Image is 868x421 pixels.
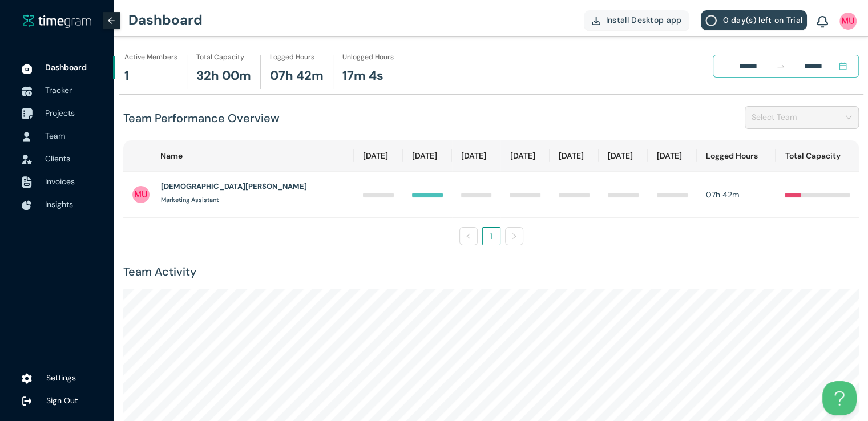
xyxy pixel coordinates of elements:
[452,140,501,172] th: [DATE]
[45,153,70,164] span: Clients
[342,52,394,63] h1: Unlogged Hours
[465,233,472,240] span: left
[22,176,32,188] img: InvoiceIcon
[648,140,697,172] th: [DATE]
[46,373,76,383] span: Settings
[22,155,32,164] img: InvoiceIcon
[196,66,251,86] h1: 32h 00m
[822,381,857,415] iframe: Toggle Customer Support
[45,131,65,141] span: Team
[606,14,682,26] span: Install Desktop app
[342,66,383,86] h1: 17m 4s
[45,199,73,209] span: Insights
[107,17,115,25] span: arrow-left
[584,10,690,30] button: Install Desktop app
[550,140,599,172] th: [DATE]
[403,140,452,172] th: [DATE]
[22,63,32,74] img: DashboardIcon
[354,140,403,172] th: [DATE]
[599,140,648,172] th: [DATE]
[21,108,33,120] img: ProjectIcon
[161,195,219,205] h1: Marketing Assistant
[124,66,129,86] h1: 1
[706,188,767,201] div: 07h 42m
[776,62,785,71] span: swap-right
[123,110,280,127] h1: Team Performance Overview
[23,14,91,28] a: timegram
[722,14,802,26] span: 0 day(s) left on Trial
[161,181,307,192] h1: [DEMOGRAPHIC_DATA][PERSON_NAME]
[22,86,32,96] img: TimeTrackerIcon
[123,140,354,172] th: Name
[46,395,78,406] span: Sign Out
[270,52,314,63] h1: Logged Hours
[511,233,518,240] span: right
[45,62,87,72] span: Dashboard
[483,228,500,245] a: 1
[505,227,523,245] li: Next Page
[22,200,32,211] img: InsightsIcon
[22,396,32,406] img: logOut.ca60ddd252d7bab9102ea2608abe0238.svg
[500,140,550,172] th: [DATE]
[776,140,859,172] th: Total Capacity
[592,17,600,25] img: DownloadApp
[196,52,244,63] h1: Total Capacity
[45,85,72,95] span: Tracker
[132,186,150,203] img: UserIcon
[839,13,857,30] img: UserIcon
[45,176,75,187] span: Invoices
[22,373,32,384] img: settings.78e04af822cf15d41b38c81147b09f22.svg
[701,10,807,30] button: 0 day(s) left on Trial
[817,16,828,29] img: BellIcon
[697,140,776,172] th: Logged Hours
[124,52,177,63] h1: Active Members
[459,227,478,245] li: Previous Page
[123,263,859,281] h1: Team Activity
[776,62,785,71] span: to
[45,108,75,118] span: Projects
[482,227,500,245] li: 1
[22,132,32,142] img: UserIcon
[128,3,203,37] h1: Dashboard
[505,227,523,245] button: right
[23,14,91,28] img: timegram
[270,66,324,86] h1: 07h 42m
[459,227,478,245] button: left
